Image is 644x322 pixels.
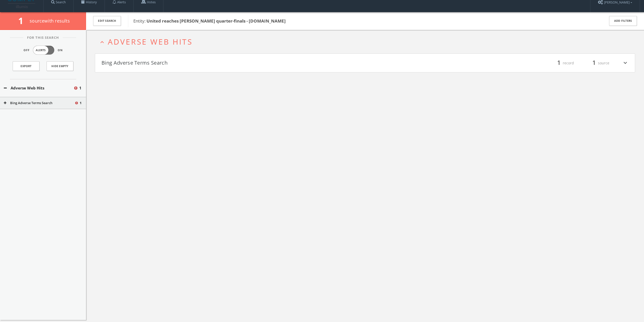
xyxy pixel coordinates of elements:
span: For This Search [23,35,63,40]
button: Bing Adverse Terms Search [4,101,74,106]
span: 1 [590,59,598,67]
button: Edit Search [93,16,121,26]
button: Add Filters [609,16,637,26]
span: On [58,48,63,52]
i: expand_less [99,39,106,46]
span: 1 [18,15,28,27]
i: expand_more [622,59,629,67]
span: 1 [80,101,81,106]
div: record [544,59,574,67]
button: Adverse Web Hits [4,85,73,91]
span: Adverse Web Hits [108,36,193,47]
span: 1 [555,59,563,67]
button: expand_lessAdverse Web Hits [99,37,635,46]
button: Bing Adverse Terms Search [101,59,365,67]
span: source with results [30,18,70,24]
b: United reaches [PERSON_NAME] quarter-finals - [DOMAIN_NAME] [147,18,286,24]
a: Export [13,61,39,71]
div: source [579,59,609,67]
span: Entity: [133,18,286,24]
span: 1 [79,85,81,91]
span: Off [24,48,30,52]
button: Hide Empty [47,61,73,71]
